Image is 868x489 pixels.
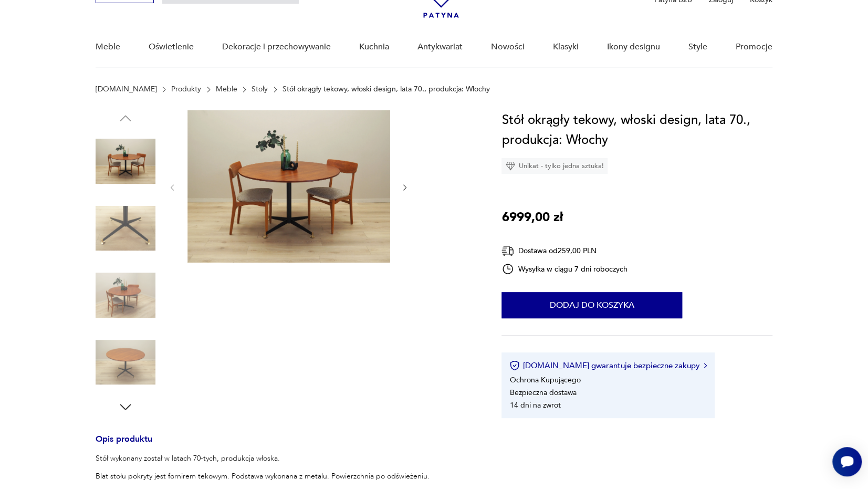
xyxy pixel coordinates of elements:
[501,292,682,318] button: Dodaj do koszyka
[607,27,660,67] a: Ikony designu
[501,158,608,174] div: Unikat - tylko jedna sztuka!
[171,85,201,93] a: Produkty
[187,110,390,263] img: Zdjęcie produktu Stół okrągły tekowy, włoski design, lata 70., produkcja: Włochy
[149,27,194,67] a: Oświetlenie
[96,131,155,191] img: Zdjęcie produktu Stół okrągły tekowy, włoski design, lata 70., produkcja: Włochy
[96,332,155,392] img: Zdjęcie produktu Stół okrągły tekowy, włoski design, lata 70., produkcja: Włochy
[501,207,562,227] p: 6999,00 zł
[96,436,477,453] h3: Opis produktu
[222,27,331,67] a: Dekoracje i przechowywanie
[501,263,628,275] div: Wysyłka w ciągu 7 dni roboczych
[501,244,628,257] div: Dostawa od 259,00 PLN
[553,27,579,67] a: Klasyki
[501,110,772,150] h1: Stół okrągły tekowy, włoski design, lata 70., produkcja: Włochy
[96,199,155,258] img: Zdjęcie produktu Stół okrągły tekowy, włoski design, lata 70., produkcja: Włochy
[509,400,560,410] li: 14 dni na zwrot
[96,471,477,482] p: Blat stołu pokryty jest fornirem tekowym. Podstawa wykonana z metalu. Powierzchnia po odświeżeniu.
[509,360,520,371] img: Ikona certyfikatu
[96,27,120,67] a: Meble
[509,375,580,385] li: Ochrona Kupującego
[509,360,706,371] button: [DOMAIN_NAME] gwarantuje bezpieczne zakupy
[832,447,862,476] iframe: Smartsupp widget button
[359,27,389,67] a: Kuchnia
[704,363,707,368] img: Ikona strzałki w prawo
[417,27,463,67] a: Antykwariat
[216,85,237,93] a: Meble
[501,244,514,257] img: Ikona dostawy
[96,453,477,464] p: Stół wykonany został w latach 70-tych, produkcja włoska.
[96,85,157,93] a: [DOMAIN_NAME]
[506,161,515,171] img: Ikona diamentu
[491,27,525,67] a: Nowości
[509,388,576,398] li: Bezpieczna dostawa
[96,265,155,325] img: Zdjęcie produktu Stół okrągły tekowy, włoski design, lata 70., produkcja: Włochy
[736,27,772,67] a: Promocje
[252,85,268,93] a: Stoły
[283,85,490,93] p: Stół okrągły tekowy, włoski design, lata 70., produkcja: Włochy
[688,27,707,67] a: Style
